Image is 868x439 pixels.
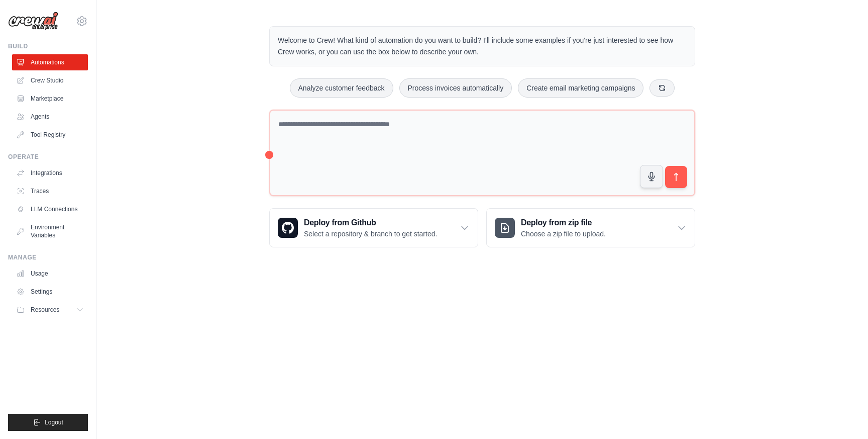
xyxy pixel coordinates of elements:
[12,127,88,143] a: Tool Registry
[304,217,437,229] h3: Deploy from Github
[12,201,88,217] a: LLM Connections
[8,42,88,50] div: Build
[12,165,88,181] a: Integrations
[45,418,63,426] span: Logout
[8,253,88,261] div: Manage
[12,219,88,243] a: Environment Variables
[278,35,687,58] p: Welcome to Crew! What kind of automation do you want to build? I'll include some examples if you'...
[12,54,88,70] a: Automations
[12,284,88,300] a: Settings
[12,266,88,282] a: Usage
[31,306,59,314] span: Resources
[518,78,643,98] button: Create email marketing campaigns
[8,12,58,31] img: Logo
[290,78,393,98] button: Analyze customer feedback
[8,414,88,431] button: Logout
[399,78,512,98] button: Process invoices automatically
[12,72,88,89] a: Crew Studio
[304,229,437,239] p: Select a repository & branch to get started.
[12,302,88,318] button: Resources
[12,91,88,107] a: Marketplace
[12,109,88,125] a: Agents
[12,183,88,199] a: Traces
[8,153,88,161] div: Operate
[521,229,606,239] p: Choose a zip file to upload.
[521,217,606,229] h3: Deploy from zip file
